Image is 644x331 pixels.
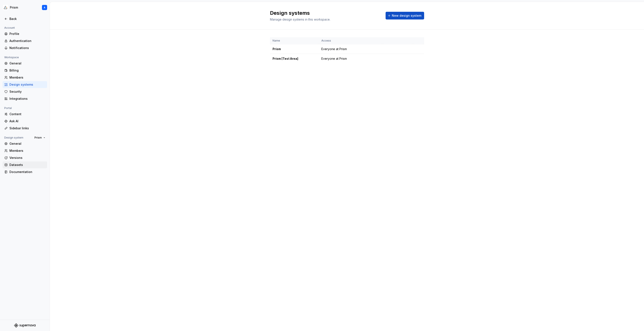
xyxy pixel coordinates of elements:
a: Notifications [3,45,47,51]
div: Workspace [3,55,21,60]
span: Prism [34,136,42,139]
div: Documentation [9,170,45,174]
div: Account [3,25,16,30]
button: New design system [386,12,424,19]
div: Design systems [9,82,45,87]
a: Ask AI [3,118,47,125]
a: General [3,140,47,147]
div: Content [9,112,45,116]
a: Content [3,111,47,118]
a: Design systems [3,81,47,88]
a: Back [3,15,47,22]
div: Prism [10,5,18,10]
div: Notifications [9,46,45,50]
div: Security [9,89,45,94]
img: 933d721a-f27f-49e1-b294-5bdbb476d662.png [3,5,8,10]
th: Name [270,37,319,44]
span: Everyone at Prism [321,47,347,51]
div: General [9,61,45,66]
div: A [44,6,45,9]
a: Datasets [3,161,47,168]
span: New design system [392,13,421,18]
div: Versions [9,156,45,160]
a: Members [3,74,47,81]
a: General [3,60,47,67]
h2: Design systems [270,10,380,16]
div: Authentication [9,39,45,43]
div: Prism [Test Area] [273,57,316,61]
a: Authentication [3,37,47,44]
span: Manage design systems in this workspace. [270,18,330,21]
div: Datasets [9,163,45,167]
a: Profile [3,30,47,37]
div: Members [9,149,45,153]
div: Profile [9,32,45,36]
th: Access [319,37,383,44]
a: Sidebar links [3,125,47,132]
div: General [9,142,45,146]
div: Integrations [9,97,45,101]
a: Versions [3,154,47,161]
div: Members [9,75,45,80]
a: Members [3,147,47,154]
div: Billing [9,68,45,73]
a: Integrations [3,95,47,102]
div: Portal [3,106,13,111]
div: Design system [3,135,25,140]
a: Documentation [3,168,47,175]
div: Ask AI [9,119,45,123]
span: Everyone at Prism [321,57,347,61]
button: PrismA [1,3,49,12]
a: Security [3,88,47,95]
svg: Supernova Logo [14,323,36,328]
div: Prism [273,47,316,51]
div: Back [9,17,45,21]
a: Billing [3,67,47,74]
div: Sidebar links [9,126,45,130]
